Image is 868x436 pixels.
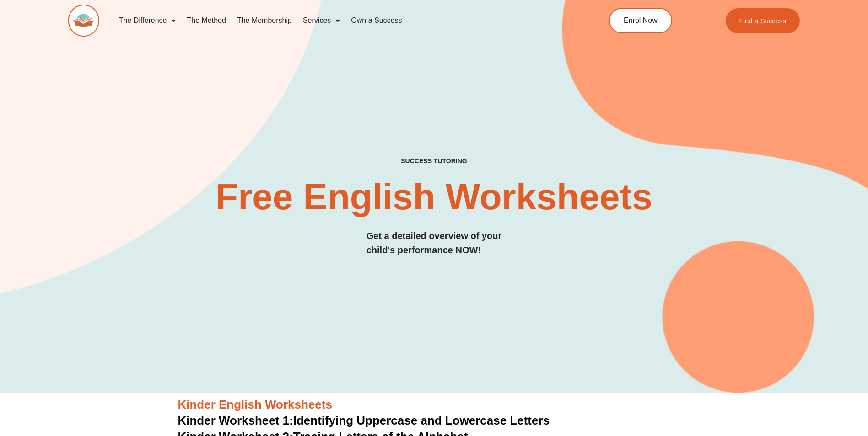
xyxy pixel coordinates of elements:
[178,414,550,427] a: Kinder Worksheet 1:Identifying Uppercase and Lowercase Letters
[181,10,231,31] a: The Method
[739,17,787,24] span: Find a Success
[345,10,407,31] a: Own a Success
[113,10,567,31] nav: Menu
[624,17,658,24] span: Enrol Now
[297,10,345,31] a: Services
[178,414,293,427] span: Kinder Worksheet 1:
[193,179,676,215] h2: Free English Worksheets​
[113,10,182,31] a: The Difference
[178,397,690,413] h3: Kinder English Worksheets
[326,157,543,165] h4: SUCCESS TUTORING​
[609,8,672,33] a: Enrol Now
[367,229,502,257] h3: Get a detailed overview of your child's performance NOW!
[232,10,297,31] a: The Membership
[726,8,800,33] a: Find a Success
